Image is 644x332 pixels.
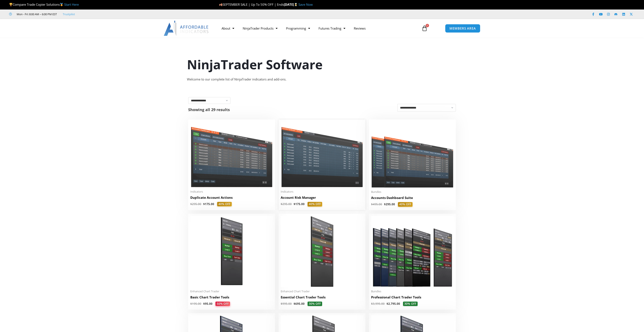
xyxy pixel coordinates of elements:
bdi: 495.00 [371,202,382,206]
img: 🏆 [9,3,12,6]
bdi: 2,795.00 [387,302,400,306]
span: 40% OFF [398,202,413,207]
p: Showing all 29 results [188,108,230,112]
span: Bundles [371,290,454,293]
bdi: 295.00 [384,202,395,206]
img: Accounts Dashboard Suite [371,122,454,188]
bdi: 295.00 [281,202,292,206]
bdi: 195.00 [190,302,201,306]
a: Save Now [298,2,313,7]
h2: Basic Chart Trader Tools [190,295,273,299]
a: Accounts Dashboard Suite [371,196,454,202]
a: Reviews [350,23,370,33]
h2: Essential Chart Trader Tools [281,295,363,299]
a: Basic Chart Trader Tools [190,295,273,302]
select: Shop order [397,104,456,112]
img: Essential Chart Trader Tools [281,216,363,287]
span: $ [384,202,386,206]
span: Indicators [190,190,273,193]
span: 0 [426,24,429,27]
span: Mon - Fri: 8:00 AM – 6:00 PM EST [16,12,57,17]
a: Trustpilot [63,12,75,17]
a: Programming [282,23,314,33]
img: ProfessionalToolsBundlePage [371,216,454,287]
span: Enhanced Chart Trader [190,290,273,293]
img: 🍂 [219,3,222,6]
a: Duplicate Account Actions [190,195,273,202]
bdi: 3,995.00 [371,302,385,306]
a: Start Here [64,2,79,7]
a: About [217,23,238,33]
bdi: 695.00 [294,302,305,306]
a: 0 [415,22,434,34]
img: LogoAI | Affordable Indicators – NinjaTrader [164,21,209,36]
div: Welcome to our complete list of NinjaTrader indicators and add-ons. [187,76,457,82]
bdi: 295.00 [190,202,201,206]
span: $ [281,202,282,206]
bdi: 95.00 [203,302,212,306]
span: 50% OFF [215,302,230,306]
span: $ [371,202,373,206]
span: MEMBERS AREA [449,27,476,30]
a: Futures Trading [314,23,350,33]
img: 🥇 [60,3,63,6]
a: MEMBERS AREA [445,24,480,33]
img: Duplicate Account Actions [190,122,273,187]
img: ⌛ [294,3,297,6]
nav: Menu [217,23,417,33]
h2: Duplicate Account Actions [190,195,273,200]
span: SEPTEMBER SALE | Up To 50% OFF | Ends [219,2,284,7]
a: NinjaTrader Products [238,23,282,33]
a: Professional Chart Trader Tools [371,295,454,302]
span: $ [190,302,192,306]
span: $ [294,302,295,306]
span: 30% OFF [403,302,418,306]
span: $ [371,302,373,306]
a: Essential Chart Trader Tools [281,295,363,302]
span: $ [294,202,295,206]
span: 40% OFF [308,202,322,207]
h2: Account Risk Manager [281,195,363,200]
img: BasicTools [190,216,273,287]
span: $ [387,302,388,306]
h2: Professional Chart Trader Tools [371,295,454,299]
span: Enhanced Chart Trader [281,290,363,293]
span: 30% OFF [308,302,322,306]
span: Compare Trade Copier Solutions [9,2,79,7]
bdi: 175.00 [294,202,305,206]
a: Account Risk Manager [281,195,363,202]
span: Indicators [281,190,363,193]
bdi: 995.00 [281,302,292,306]
bdi: 175.00 [203,202,214,206]
span: $ [203,202,205,206]
strong: [DATE] [284,2,298,7]
span: $ [203,302,205,306]
span: 40% OFF [217,202,232,207]
span: $ [190,202,192,206]
span: $ [281,302,282,306]
h1: NinjaTrader Software [187,56,457,73]
h2: Accounts Dashboard Suite [371,196,454,200]
span: Bundles [371,190,454,194]
img: Account Risk Manager [281,122,363,187]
